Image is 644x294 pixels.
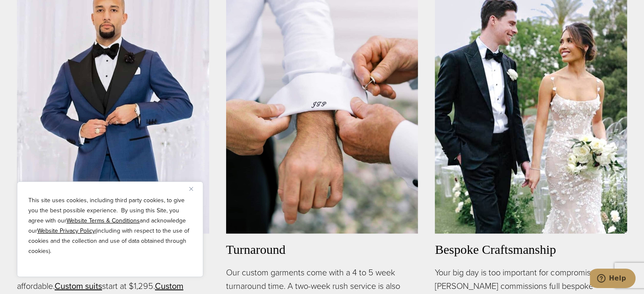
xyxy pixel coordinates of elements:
button: Close [189,184,199,194]
h3: Turnaround [226,240,418,259]
a: Website Privacy Policy [37,226,95,235]
iframe: Opens a widget where you can chat to one of our agents [590,269,636,290]
img: Close [189,187,193,191]
h3: Bespoke Craftsmanship [435,240,627,259]
a: Custom suits [55,280,102,292]
p: This site uses cookies, including third party cookies, to give you the best possible experience. ... [28,195,192,256]
a: Website Terms & Conditions [66,216,140,225]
